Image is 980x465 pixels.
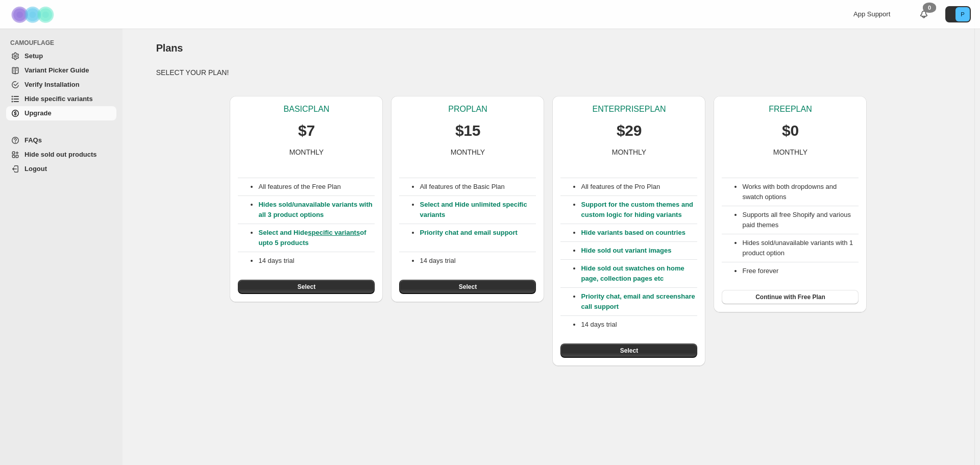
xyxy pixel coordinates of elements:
p: $0 [782,120,799,141]
span: Hide sold out products [24,151,97,158]
span: CAMOUFLAGE [10,39,117,47]
p: MONTHLY [289,147,324,157]
li: Hides sold/unavailable variants with 1 product option [742,238,859,258]
p: Support for the custom themes and custom logic for hiding variants [581,200,697,220]
p: All features of the Free Plan [258,182,375,192]
button: Select [560,344,697,358]
p: BASIC PLAN [284,104,330,114]
button: Select [238,280,375,294]
p: Select and Hide of upto 5 products [258,228,375,248]
a: Setup [6,49,116,63]
p: Priority chat and email support [420,228,536,248]
a: FAQs [6,133,116,148]
p: 14 days trial [581,320,697,330]
span: Select [620,347,638,355]
li: Supports all free Shopify and various paid themes [742,210,859,230]
p: PRO PLAN [448,104,487,114]
span: App Support [853,10,890,18]
p: SELECT YOUR PLAN! [156,67,941,78]
p: Hide sold out swatches on home page, collection pages etc [581,263,697,284]
a: 0 [919,9,929,19]
p: MONTHLY [773,147,807,157]
span: Select [298,283,315,291]
span: Select [459,283,477,291]
p: Priority chat, email and screenshare call support [581,291,697,312]
p: Hide variants based on countries [581,228,697,238]
button: Select [399,280,536,294]
p: Hides sold/unavailable variants with all 3 product options [258,200,375,220]
p: All features of the Pro Plan [581,182,697,192]
a: Hide sold out products [6,148,116,162]
text: P [961,11,964,17]
span: Logout [24,165,47,173]
span: Upgrade [24,109,52,117]
span: FAQs [24,136,42,144]
p: $15 [455,120,480,141]
p: $7 [298,120,315,141]
a: Verify Installation [6,78,116,92]
p: Hide sold out variant images [581,246,697,256]
span: Continue with Free Plan [755,293,825,301]
span: Hide specific variants [24,95,93,103]
span: Verify Installation [24,81,80,88]
a: specific variants [308,229,360,236]
p: All features of the Basic Plan [420,182,536,192]
a: Variant Picker Guide [6,63,116,78]
p: $29 [617,120,642,141]
p: FREE PLAN [769,104,812,114]
img: Camouflage [8,1,59,29]
p: 14 days trial [258,256,375,266]
span: Variant Picker Guide [24,66,89,74]
p: 14 days trial [420,256,536,266]
p: ENTERPRISE PLAN [592,104,666,114]
span: Avatar with initials P [955,7,970,21]
button: Continue with Free Plan [722,290,859,304]
div: 0 [923,3,936,13]
a: Upgrade [6,106,116,120]
a: Logout [6,162,116,176]
p: MONTHLY [451,147,485,157]
span: Setup [24,52,43,60]
p: MONTHLY [612,147,646,157]
a: Hide specific variants [6,92,116,106]
li: Free forever [742,266,859,276]
span: Plans [156,42,183,54]
button: Avatar with initials P [945,6,971,22]
p: Select and Hide unlimited specific variants [420,200,536,220]
li: Works with both dropdowns and swatch options [742,182,859,202]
